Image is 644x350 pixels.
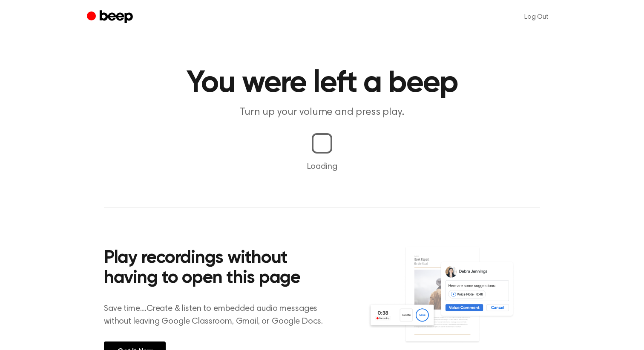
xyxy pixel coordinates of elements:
p: Turn up your volume and press play. [158,105,486,120]
a: Beep [87,9,135,26]
p: Save time....Create & listen to embedded audio messages without leaving Google Classroom, Gmail, ... [104,302,333,328]
h2: Play recordings without having to open this page [104,248,333,289]
p: Loading [10,160,634,173]
h1: You were left a beep [104,68,540,99]
a: Log Out [516,7,557,27]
